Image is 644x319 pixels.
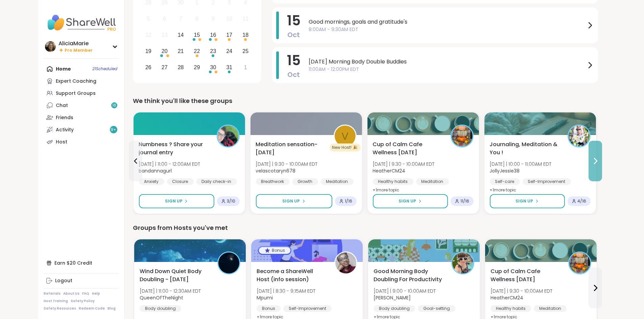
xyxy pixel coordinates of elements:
[44,99,119,111] a: Chat16
[145,30,151,39] div: 12
[92,291,100,296] a: Help
[460,198,469,204] span: 11 / 16
[309,58,586,66] span: [DATE] Morning Body Double Buddies
[44,111,119,124] a: Friends
[257,294,273,301] b: Mpumi
[56,127,74,133] div: Activity
[140,288,201,294] span: [DATE] | 11:00 - 12:30AM EDT
[56,90,96,97] div: Support Groups
[196,178,237,185] div: Daily check-in
[58,40,93,47] div: AliciaMarie
[238,44,253,58] div: Choose Saturday, October 25th, 2025
[516,198,533,204] span: Sign Up
[147,14,150,23] div: 5
[373,178,413,185] div: Healthy habits
[141,12,156,26] div: Not available Sunday, October 5th, 2025
[206,12,220,26] div: Not available Thursday, October 9th, 2025
[173,44,188,58] div: Choose Tuesday, October 21st, 2025
[139,140,209,157] span: Numbness ? Share your journal entry
[320,178,353,185] div: Meditation
[65,48,93,53] span: Pro Member
[71,299,95,303] a: Safety Policy
[226,30,232,39] div: 17
[45,41,56,52] img: AliciaMarie
[56,78,96,85] div: Expert Coaching
[56,102,68,109] div: Chat
[242,47,248,56] div: 25
[329,143,360,152] div: New Host! 🎉
[206,28,220,43] div: Choose Thursday, October 16th, 2025
[287,11,301,30] span: 15
[44,11,119,34] img: ShareWell Nav Logo
[577,198,586,204] span: 4 / 16
[287,51,301,70] span: 15
[44,124,119,136] a: Activity9+
[206,60,220,75] div: Choose Thursday, October 30th, 2025
[141,28,156,43] div: Not available Sunday, October 12th, 2025
[44,87,119,99] a: Support Groups
[452,252,473,273] img: Adrienne_QueenOfTheDawn
[139,194,214,208] button: Sign Up
[162,47,168,56] div: 20
[190,12,204,26] div: Not available Wednesday, October 8th, 2025
[162,30,168,39] div: 13
[145,63,151,72] div: 26
[222,28,237,43] div: Choose Friday, October 17th, 2025
[140,294,183,301] b: QueenOfTheNight
[44,299,68,303] a: Host Training
[490,140,560,157] span: Journaling, Meditation & You !
[374,305,415,312] div: Body doubling
[491,294,523,301] b: HeatherCM24
[222,12,237,26] div: Not available Friday, October 10th, 2025
[141,44,156,58] div: Choose Sunday, October 19th, 2025
[226,14,232,23] div: 10
[194,30,200,39] div: 15
[157,44,172,58] div: Choose Monday, October 20th, 2025
[257,267,327,284] span: Become a ShareWell Host (info session)
[373,194,448,208] button: Sign Up
[194,47,200,56] div: 22
[79,306,105,311] a: Redeem Code
[55,277,72,284] div: Logout
[108,306,116,311] a: Blog
[373,161,434,167] span: [DATE] | 9:30 - 10:00AM EDT
[226,63,232,72] div: 31
[259,247,290,254] div: Bonus
[165,198,183,204] span: Sign Up
[190,44,204,58] div: Choose Wednesday, October 22nd, 2025
[335,252,356,273] img: Mpumi
[111,127,116,133] span: 9 +
[256,161,317,167] span: [DATE] | 9:30 - 10:00AM EDT
[490,178,520,185] div: Self-care
[287,30,300,39] span: Oct
[256,140,326,157] span: Meditation sensation-[DATE]
[287,70,300,79] span: Oct
[490,161,551,167] span: [DATE] | 10:00 - 11:00AM EDT
[140,267,210,284] span: Wind Down Quiet Body Doubling - [DATE]
[218,252,239,273] img: QueenOfTheNight
[112,103,116,108] span: 16
[210,47,216,56] div: 23
[173,28,188,43] div: Choose Tuesday, October 14th, 2025
[341,128,349,144] span: v
[226,47,232,56] div: 24
[491,267,561,284] span: Cup of Calm Cafe Wellness [DATE]
[44,136,119,148] a: Host
[139,167,172,174] b: bandannagurl
[534,305,567,312] div: Meditation
[157,12,172,26] div: Not available Monday, October 6th, 2025
[44,306,76,311] a: Safety Resources
[282,198,300,204] span: Sign Up
[133,96,598,106] div: We think you'll like these groups
[374,267,444,284] span: Good Morning Body Doubling For Productivity
[256,178,289,185] div: Breathwork
[491,288,552,294] span: [DATE] | 9:30 - 10:00AM EDT
[56,139,67,145] div: Host
[212,14,215,23] div: 9
[238,12,253,26] div: Not available Saturday, October 11th, 2025
[244,63,247,72] div: 1
[210,63,216,72] div: 30
[257,288,315,294] span: [DATE] | 8:30 - 9:15AM EDT
[82,291,89,296] a: FAQ
[451,126,472,147] img: HeatherCM24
